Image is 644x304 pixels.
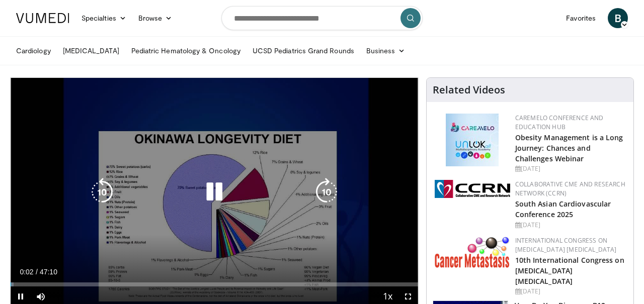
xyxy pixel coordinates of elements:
[20,268,33,276] span: 0:02
[435,236,510,268] img: 6ff8bc22-9509-4454-a4f8-ac79dd3b8976.png.150x105_q85_autocrop_double_scale_upscale_version-0.2.png
[515,164,625,173] div: [DATE]
[515,133,623,163] a: Obesity Management is a Long Journey: Chances and Challenges Webinar
[515,287,625,296] div: [DATE]
[515,114,604,131] a: CaReMeLO Conference and Education Hub
[40,268,57,276] span: 47:10
[16,13,69,23] img: VuMedi Logo
[560,8,602,28] a: Favorites
[221,6,423,30] input: Search topics, interventions
[515,255,624,286] a: 10th International Congress on [MEDICAL_DATA] [MEDICAL_DATA]
[515,199,611,219] a: South Asian Cardiovascular Conference 2025
[515,236,617,254] a: International Congress on [MEDICAL_DATA] [MEDICAL_DATA]
[75,8,132,28] a: Specialties
[360,41,412,61] a: Business
[515,221,625,230] div: [DATE]
[433,84,505,96] h4: Related Videos
[446,114,499,166] img: 45df64a9-a6de-482c-8a90-ada250f7980c.png.150x105_q85_autocrop_double_scale_upscale_version-0.2.jpg
[125,41,247,61] a: Pediatric Hematology & Oncology
[11,282,418,286] div: Progress Bar
[36,268,38,276] span: /
[435,180,510,198] img: a04ee3ba-8487-4636-b0fb-5e8d268f3737.png.150x105_q85_autocrop_double_scale_upscale_version-0.2.png
[247,41,360,61] a: UCSD Pediatrics Grand Rounds
[608,8,628,28] a: B
[132,8,179,28] a: Browse
[57,41,125,61] a: [MEDICAL_DATA]
[10,41,57,61] a: Cardiology
[515,180,625,197] a: Collaborative CME and Research Network (CCRN)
